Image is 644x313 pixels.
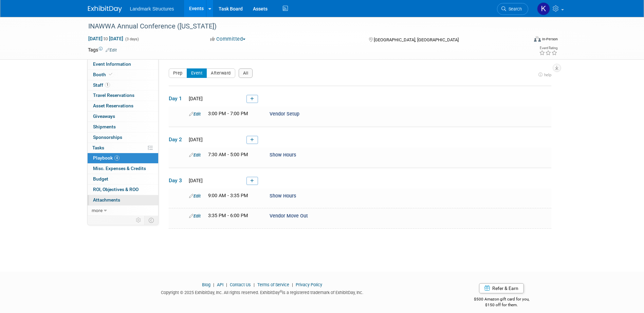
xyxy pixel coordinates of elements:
div: INAWWA Annual Conference ([US_STATE]) [86,20,518,33]
span: help [544,72,551,77]
a: Search [497,3,528,15]
span: 1 [105,82,110,87]
a: Budget [88,174,158,184]
span: Day 3 [169,177,186,184]
a: ROI, Objectives & ROO [88,185,158,195]
a: Staff1 [88,80,158,90]
a: Contact Us [230,282,251,287]
span: Staff [93,82,110,88]
span: Asset Reservations [93,103,133,108]
span: Sponsorships [93,134,122,140]
span: 7:30 AM - 5:00 PM [208,152,248,158]
button: Committed [208,36,248,43]
a: Travel Reservations [88,90,158,101]
span: (3 days) [125,37,139,41]
a: Edit [189,152,201,158]
span: [DATE] [DATE] [88,36,124,42]
button: All [239,68,253,78]
span: Day 2 [169,136,186,143]
span: Landmark Structures [130,6,174,12]
a: Edit [106,48,117,53]
span: Day 1 [169,95,186,102]
img: Format-Inperson.png [534,36,541,42]
button: Event [187,68,207,78]
img: ExhibitDay [88,6,122,13]
span: Shipments [93,124,116,129]
a: Giveaways [88,111,158,122]
div: Event Rating [539,46,557,50]
sup: ® [280,290,282,293]
a: Playbook4 [88,153,158,163]
span: Tasks [92,145,104,150]
span: Search [506,6,522,12]
td: Tags [88,46,117,53]
span: [GEOGRAPHIC_DATA], [GEOGRAPHIC_DATA] [374,37,459,42]
span: Travel Reservations [93,92,134,98]
div: Event Format [488,35,558,45]
a: Attachments [88,195,158,205]
span: ROI, Objectives & ROO [93,187,139,192]
span: [DATE] [187,178,203,183]
span: [DATE] [187,137,203,142]
span: Event Information [93,61,131,67]
span: Misc. Expenses & Credits [93,166,146,171]
a: Misc. Expenses & Credits [88,164,158,174]
a: Terms of Service [257,282,289,287]
a: Edit [189,111,201,117]
span: | [224,282,229,287]
a: more [88,206,158,216]
span: Attachments [93,197,120,203]
span: Show Hours [270,193,296,199]
a: Booth [88,70,158,80]
span: | [290,282,295,287]
span: 9:00 AM - 3:35 PM [208,193,248,199]
button: Prep [169,68,187,78]
span: 3:00 PM - 7:00 PM [208,111,248,117]
span: Budget [93,176,108,182]
button: Afterward [206,68,235,78]
span: [DATE] [187,96,203,101]
a: Tasks [88,143,158,153]
div: Copyright © 2025 ExhibitDay, Inc. All rights reserved. ExhibitDay is a registered trademark of Ex... [88,288,437,296]
div: $150 off for them. [447,302,556,308]
div: In-Person [542,37,558,42]
a: Sponsorships [88,132,158,143]
span: Playbook [93,155,119,161]
img: Katie Clarke [537,2,550,15]
span: 4 [114,155,119,161]
td: Toggle Event Tabs [144,216,158,225]
span: Vendor Setup [270,111,299,117]
a: Privacy Policy [296,282,322,287]
span: | [252,282,256,287]
span: Show Hours [270,152,296,158]
span: 3:35 PM - 6:00 PM [208,213,248,218]
i: Booth reservation complete [109,72,112,76]
a: Edit [189,193,201,199]
span: Giveaways [93,113,115,119]
a: Asset Reservations [88,101,158,111]
a: Refer & Earn [479,283,524,293]
a: Event Information [88,59,158,69]
div: $500 Amazon gift card for you, [447,292,556,308]
a: Edit [189,213,201,218]
a: API [217,282,223,287]
span: to [103,36,109,41]
a: Shipments [88,122,158,132]
span: more [92,208,103,213]
span: | [211,282,216,287]
td: Personalize Event Tab Strip [133,216,145,225]
a: Blog [202,282,210,287]
span: Vendor Move Out [270,213,308,219]
span: Booth [93,72,114,77]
